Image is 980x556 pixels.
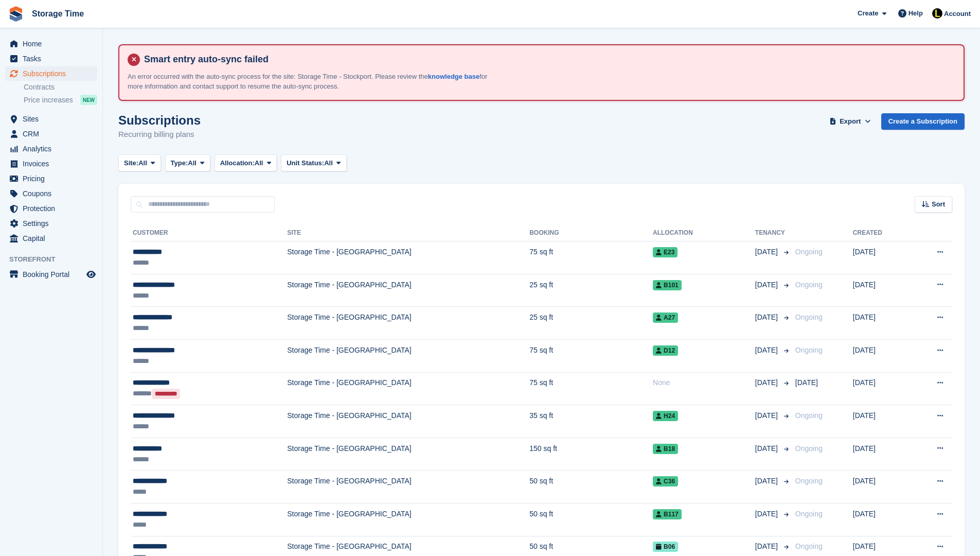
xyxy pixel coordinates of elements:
[755,280,780,290] span: [DATE]
[23,37,84,51] span: Home
[755,247,780,257] span: [DATE]
[8,6,24,22] img: stora-icon-8386f47178a22dfd0bd8f6a31ec36ba5ce8667c1dd55bd0f319d3a0aa187defe.svg
[853,225,910,241] th: Created
[853,241,910,274] td: [DATE]
[287,274,529,307] td: Storage Time - [GEOGRAPHIC_DATA]
[23,112,84,126] span: Sites
[5,171,97,186] a: menu
[853,339,910,372] td: [DATE]
[255,158,263,168] span: All
[529,241,653,274] td: 75 sq ft
[23,267,84,282] span: Booking Portal
[24,94,97,106] a: Price increases NEW
[853,372,910,405] td: [DATE]
[5,51,97,66] a: menu
[287,225,529,241] th: Site
[755,312,780,323] span: [DATE]
[529,471,653,503] td: 50 sq ft
[131,225,287,241] th: Customer
[653,411,678,421] span: H24
[653,345,678,356] span: D12
[5,231,97,246] a: menu
[653,377,755,388] div: None
[853,471,910,503] td: [DATE]
[529,274,653,307] td: 25 sq ft
[795,411,823,420] span: Ongoing
[653,225,755,241] th: Allocation
[529,225,653,241] th: Booking
[140,54,955,65] h4: Smart entry auto-sync failed
[5,216,97,231] a: menu
[23,186,84,201] span: Coupons
[755,225,791,241] th: Tenancy
[118,154,161,171] button: Site: All
[5,127,97,141] a: menu
[795,313,823,321] span: Ongoing
[5,37,97,51] a: menu
[23,51,84,66] span: Tasks
[9,254,102,265] span: Storefront
[932,8,942,19] img: Laaibah Sarwar
[529,503,653,536] td: 50 sq ft
[23,142,84,156] span: Analytics
[853,274,910,307] td: [DATE]
[858,8,878,19] span: Create
[653,476,678,486] span: C36
[324,158,333,168] span: All
[5,112,97,126] a: menu
[755,410,780,421] span: [DATE]
[124,158,138,168] span: Site:
[118,113,201,127] h1: Subscriptions
[908,8,923,19] span: Help
[529,405,653,438] td: 35 sq ft
[529,307,653,340] td: 25 sq ft
[5,66,97,81] a: menu
[23,201,84,216] span: Protection
[287,372,529,405] td: Storage Time - [GEOGRAPHIC_DATA]
[287,339,529,372] td: Storage Time - [GEOGRAPHIC_DATA]
[287,241,529,274] td: Storage Time - [GEOGRAPHIC_DATA]
[529,438,653,471] td: 150 sq ft
[795,542,823,550] span: Ongoing
[165,154,210,171] button: Type: All
[23,171,84,186] span: Pricing
[853,503,910,536] td: [DATE]
[23,216,84,231] span: Settings
[529,339,653,372] td: 75 sq ft
[287,503,529,536] td: Storage Time - [GEOGRAPHIC_DATA]
[653,444,678,454] span: B18
[5,186,97,201] a: menu
[428,73,479,80] a: knowledge base
[23,66,84,81] span: Subscriptions
[138,158,147,168] span: All
[755,541,780,552] span: [DATE]
[5,267,97,282] a: menu
[795,477,823,485] span: Ongoing
[795,248,823,256] span: Ongoing
[795,510,823,518] span: Ongoing
[23,157,84,171] span: Invoices
[853,405,910,438] td: [DATE]
[828,113,873,130] button: Export
[24,95,73,105] span: Price increases
[23,231,84,246] span: Capital
[853,307,910,340] td: [DATE]
[653,509,682,519] span: B117
[881,113,965,130] a: Create a Subscription
[755,509,780,519] span: [DATE]
[529,372,653,405] td: 75 sq ft
[853,438,910,471] td: [DATE]
[28,5,88,22] a: Storage Time
[5,201,97,216] a: menu
[287,471,529,503] td: Storage Time - [GEOGRAPHIC_DATA]
[287,438,529,471] td: Storage Time - [GEOGRAPHIC_DATA]
[171,158,188,168] span: Type:
[653,312,678,323] span: A27
[932,199,945,210] span: Sort
[80,95,97,105] div: NEW
[24,82,97,92] a: Contracts
[287,405,529,438] td: Storage Time - [GEOGRAPHIC_DATA]
[944,9,971,19] span: Account
[23,127,84,141] span: CRM
[840,116,861,127] span: Export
